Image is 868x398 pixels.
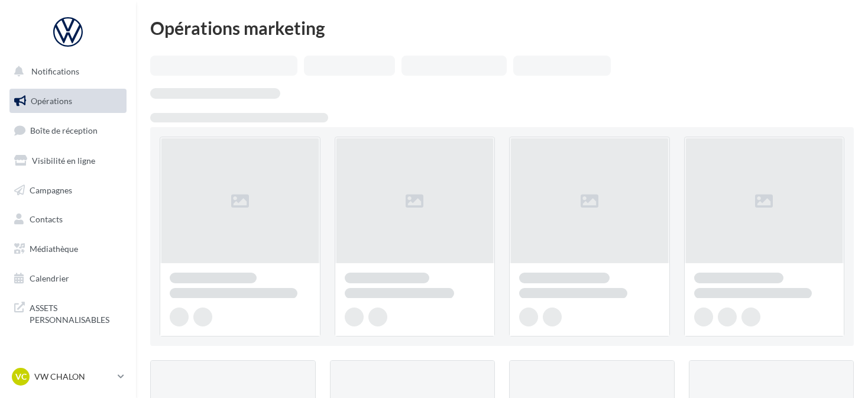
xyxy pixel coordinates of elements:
[7,118,129,143] a: Boîte de réception
[32,156,95,166] span: Visibilité en ligne
[7,266,129,291] a: Calendrier
[30,185,72,195] span: Campagnes
[30,244,78,254] span: Médiathèque
[31,66,79,76] span: Notifications
[30,125,98,135] span: Boîte de réception
[30,300,122,325] span: ASSETS PERSONNALISABLES
[7,237,129,261] a: Médiathèque
[7,59,124,84] button: Notifications
[7,207,129,232] a: Contacts
[7,295,129,330] a: ASSETS PERSONNALISABLES
[7,89,129,114] a: Opérations
[15,371,27,383] span: VC
[31,96,72,106] span: Opérations
[30,214,63,224] span: Contacts
[7,178,129,203] a: Campagnes
[7,148,129,173] a: Visibilité en ligne
[34,371,113,383] p: VW CHALON
[9,365,127,388] a: VC VW CHALON
[150,19,854,37] div: Opérations marketing
[30,273,69,283] span: Calendrier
